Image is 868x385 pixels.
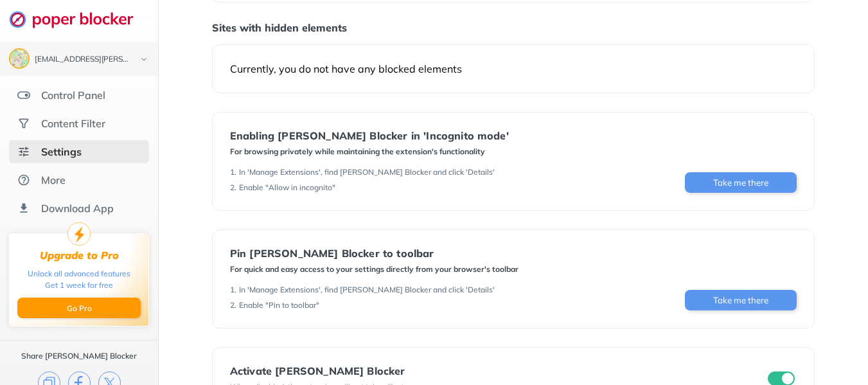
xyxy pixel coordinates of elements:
[230,300,236,310] div: 2 .
[17,89,30,102] img: features.svg
[136,53,152,66] img: chevron-bottom-black.svg
[41,145,82,158] div: Settings
[239,167,495,177] div: In 'Manage Extensions', find [PERSON_NAME] Blocker and click 'Details'
[230,247,518,259] div: Pin [PERSON_NAME] Blocker to toolbar
[17,117,30,130] img: social.svg
[685,290,797,310] button: Take me there
[230,130,509,141] div: Enabling [PERSON_NAME] Blocker in 'Incognito mode'
[41,89,105,102] div: Control Panel
[9,10,147,28] img: logo-webpage.svg
[685,172,797,193] button: Take me there
[40,249,119,262] div: Upgrade to Pro
[17,174,30,186] img: about.svg
[35,55,130,64] div: kailey.asman@gmail.com
[230,264,518,274] div: For quick and easy access to your settings directly from your browser's toolbar
[10,49,28,67] img: ACg8ocI1zp-BKBcAtBsD4GHEsyUimHJqqmgvG51PtTqLiqQ6OnakE9f9=s96-c
[17,202,30,215] img: download-app.svg
[230,183,236,193] div: 2 .
[17,145,30,158] img: settings-selected.svg
[17,298,141,318] button: Go Pro
[230,147,509,157] div: For browsing privately while maintaining the extension's functionality
[67,222,91,246] img: upgrade-to-pro.svg
[230,62,797,75] div: Currently, you do not have any blocked elements
[21,351,137,361] div: Share [PERSON_NAME] Blocker
[239,183,335,193] div: Enable "Allow in incognito"
[230,167,236,177] div: 1 .
[28,268,130,280] div: Unlock all advanced features
[45,280,113,291] div: Get 1 week for free
[41,202,114,215] div: Download App
[239,285,495,295] div: In 'Manage Extensions', find [PERSON_NAME] Blocker and click 'Details'
[230,285,236,295] div: 1 .
[239,300,319,310] div: Enable "Pin to toolbar"
[212,21,815,34] div: Sites with hidden elements
[41,174,66,186] div: More
[41,117,105,130] div: Content Filter
[230,365,405,377] div: Activate [PERSON_NAME] Blocker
